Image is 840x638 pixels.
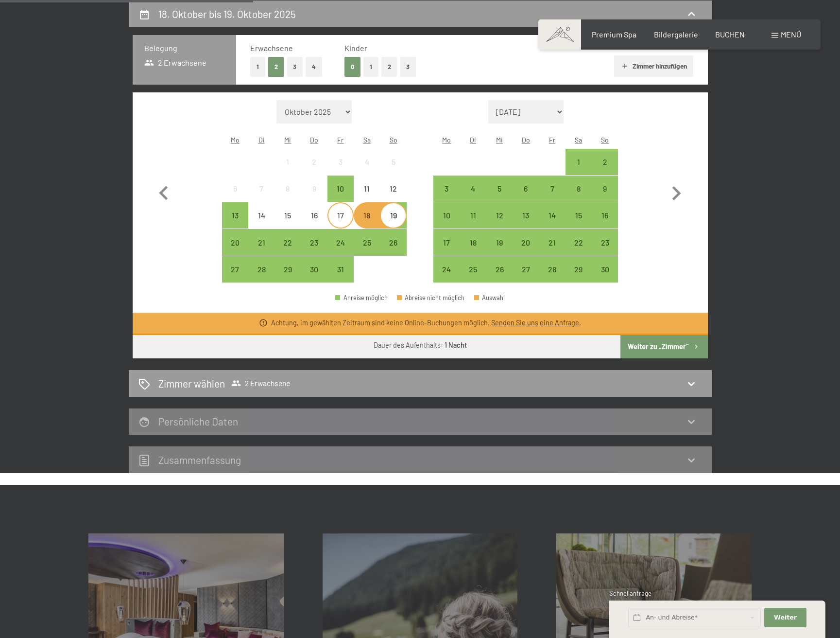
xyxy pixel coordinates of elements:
div: 4 [461,185,485,209]
abbr: Donnerstag [310,136,318,144]
div: Anreise nicht möglich [327,202,354,229]
div: 20 [514,239,538,263]
span: Erwachsene [250,43,293,53]
div: Wed Nov 12 2025 [486,202,513,229]
div: 22 [566,239,591,263]
div: 30 [302,266,326,290]
div: Sat Oct 04 2025 [354,149,380,175]
div: Sun Nov 30 2025 [592,256,618,283]
abbr: Samstag [363,136,371,144]
div: Sun Nov 02 2025 [592,149,618,175]
div: Anreise möglich [566,149,592,175]
abbr: Sonntag [601,136,609,144]
div: Anreise nicht möglich [354,149,380,175]
div: Anreise möglich [566,202,592,229]
div: Anreise nicht möglich [274,176,301,202]
div: 21 [540,239,564,263]
div: 7 [540,185,564,209]
div: 16 [593,212,617,236]
div: 10 [434,212,459,236]
button: 1 [363,57,378,77]
div: Anreise möglich [248,229,274,255]
div: Sat Nov 08 2025 [566,176,592,202]
div: 27 [223,266,247,290]
span: 2 Erwachsene [231,378,290,388]
div: Anreise möglich [327,176,354,202]
div: 5 [381,158,405,182]
div: 16 [302,212,326,236]
div: 2 [302,158,326,182]
div: 8 [275,185,300,209]
div: Tue Oct 28 2025 [248,256,274,283]
button: Nächster Monat [662,100,690,283]
div: Anreise nicht möglich [354,202,380,229]
span: Schnellanfrage [609,589,651,597]
div: 12 [487,212,512,236]
button: 3 [400,57,416,77]
button: Zimmer hinzufügen [614,55,693,77]
div: Anreise möglich [592,149,618,175]
h2: Zimmer wählen [158,376,225,390]
h2: Persönliche Daten [158,415,238,427]
abbr: Montag [442,136,451,144]
abbr: Sonntag [390,136,397,144]
abbr: Freitag [549,136,555,144]
div: Sun Oct 19 2025 [380,202,406,229]
div: Anreise nicht möglich [380,176,406,202]
div: Abreise nicht möglich [397,295,465,301]
div: 5 [487,185,512,209]
div: Sat Oct 11 2025 [354,176,380,202]
abbr: Dienstag [258,136,265,144]
div: Anreise möglich [592,202,618,229]
div: Sun Nov 09 2025 [592,176,618,202]
button: Weiter [764,608,806,628]
div: Sun Oct 26 2025 [380,229,406,255]
div: 23 [593,239,617,263]
div: Anreise nicht möglich [274,202,301,229]
div: Mon Oct 13 2025 [222,202,248,229]
div: Thu Nov 27 2025 [513,256,539,283]
div: 10 [328,185,353,209]
div: Anreise möglich [486,176,513,202]
button: 4 [306,57,322,77]
h2: Zusammen­fassung [158,454,241,466]
div: Anreise nicht möglich [248,176,274,202]
div: Anreise möglich [513,256,539,283]
div: Sun Nov 23 2025 [592,229,618,255]
div: 14 [540,212,564,236]
div: Tue Nov 04 2025 [460,176,486,202]
button: 2 [381,57,397,77]
div: Thu Oct 02 2025 [301,149,327,175]
div: 24 [434,266,459,290]
div: Anreise möglich [539,202,565,229]
div: Anreise nicht möglich [327,149,354,175]
div: Anreise möglich [327,229,354,255]
div: Wed Oct 29 2025 [274,256,301,283]
div: 11 [461,212,485,236]
div: Anreise möglich [354,229,380,255]
h3: Belegung [144,43,224,53]
div: 31 [328,266,353,290]
div: 19 [381,212,405,236]
div: Anreise nicht möglich [301,176,327,202]
div: 28 [249,266,274,290]
div: Anreise möglich [274,256,301,283]
div: 3 [434,185,459,209]
div: Fri Oct 24 2025 [327,229,354,255]
div: 11 [355,185,379,209]
div: Mon Nov 24 2025 [433,256,460,283]
div: 19 [487,239,512,263]
abbr: Donnerstag [522,136,530,144]
div: Thu Oct 16 2025 [301,202,327,229]
div: Anreise nicht möglich [301,202,327,229]
div: Anreise möglich [335,295,388,301]
div: Anreise möglich [513,229,539,255]
div: Wed Oct 01 2025 [274,149,301,175]
div: 2 [593,158,617,182]
div: Anreise möglich [592,229,618,255]
div: Thu Oct 23 2025 [301,229,327,255]
div: 17 [434,239,459,263]
a: Premium Spa [592,30,636,39]
div: 26 [487,266,512,290]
